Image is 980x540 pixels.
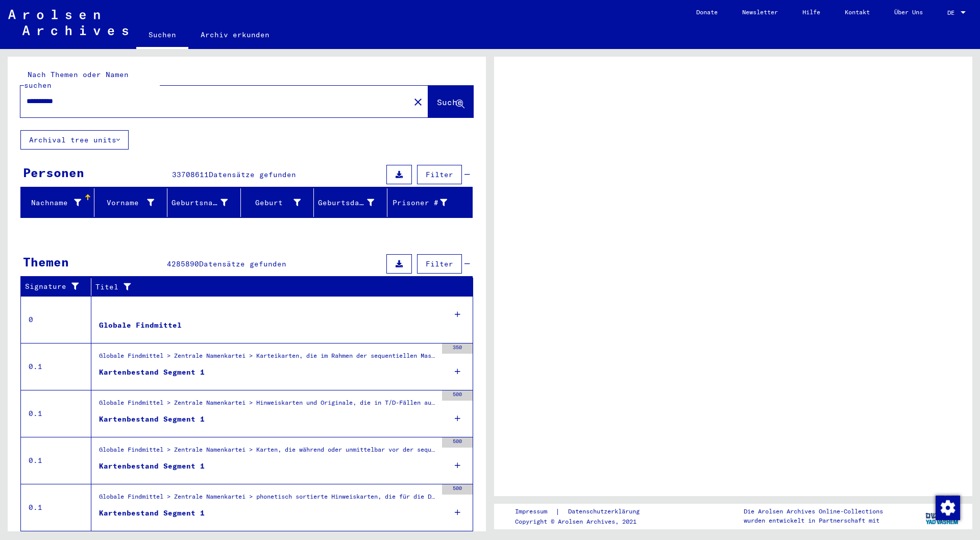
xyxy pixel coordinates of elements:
[515,517,652,526] p: Copyright © Arolsen Archives, 2021
[428,86,473,117] button: Suche
[426,259,453,268] span: Filter
[408,91,428,112] button: Clear
[8,10,128,35] img: Arolsen_neg.svg
[99,414,205,425] div: Kartenbestand Segment 1
[744,507,883,516] p: Die Arolsen Archives Online-Collections
[25,279,93,295] div: Signature
[391,198,448,208] div: Prisoner #
[442,484,473,495] div: 500
[171,194,240,211] div: Geburtsname
[947,9,959,16] span: DE
[417,254,462,274] button: Filter
[209,170,296,179] span: Datensätze gefunden
[99,367,205,378] div: Kartenbestand Segment 1
[99,351,437,365] div: Globale Findmittel > Zentrale Namenkartei > Karteikarten, die im Rahmen der sequentiellen Massend...
[21,343,91,390] td: 0.1
[21,484,91,531] td: 0.1
[23,253,69,271] div: Themen
[99,492,437,506] div: Globale Findmittel > Zentrale Namenkartei > phonetisch sortierte Hinweiskarten, die für die Digit...
[20,130,129,150] button: Archival tree units
[744,516,883,525] p: wurden entwickelt in Partnerschaft mit
[167,188,241,217] mat-header-cell: Geburtsname
[245,198,301,208] div: Geburt‏
[245,194,314,211] div: Geburt‏
[95,282,453,292] div: Titel
[442,390,473,401] div: 500
[241,188,314,217] mat-header-cell: Geburt‏
[94,188,168,217] mat-header-cell: Vorname
[99,508,205,519] div: Kartenbestand Segment 1
[171,198,228,208] div: Geburtsname
[188,22,282,47] a: Archiv erkunden
[199,259,286,268] span: Datensätze gefunden
[437,97,462,107] span: Suche
[391,194,460,211] div: Prisoner #
[314,188,387,217] mat-header-cell: Geburtsdatum
[21,296,91,343] td: 0
[318,194,387,211] div: Geburtsdatum
[21,188,94,217] mat-header-cell: Nachname
[99,445,437,459] div: Globale Findmittel > Zentrale Namenkartei > Karten, die während oder unmittelbar vor der sequenti...
[99,198,155,208] div: Vorname
[515,506,652,517] div: |
[515,506,555,517] a: Impressum
[442,437,473,448] div: 500
[25,281,83,292] div: Signature
[25,194,94,211] div: Nachname
[412,96,424,108] mat-icon: close
[923,503,962,529] img: yv_logo.png
[21,390,91,437] td: 0.1
[99,398,437,412] div: Globale Findmittel > Zentrale Namenkartei > Hinweiskarten und Originale, die in T/D-Fällen aufgef...
[24,70,129,90] mat-label: Nach Themen oder Namen suchen
[99,320,182,331] div: Globale Findmittel
[99,194,167,211] div: Vorname
[172,170,209,179] span: 33708611
[21,437,91,484] td: 0.1
[318,198,374,208] div: Geburtsdatum
[136,22,188,49] a: Suchen
[417,165,462,184] button: Filter
[23,163,84,182] div: Personen
[95,279,463,295] div: Titel
[167,259,199,268] span: 4285890
[560,506,652,517] a: Datenschutzerklärung
[25,198,81,208] div: Nachname
[426,170,453,179] span: Filter
[936,496,960,520] img: Zustimmung ändern
[387,188,473,217] mat-header-cell: Prisoner #
[99,461,205,472] div: Kartenbestand Segment 1
[442,343,473,354] div: 350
